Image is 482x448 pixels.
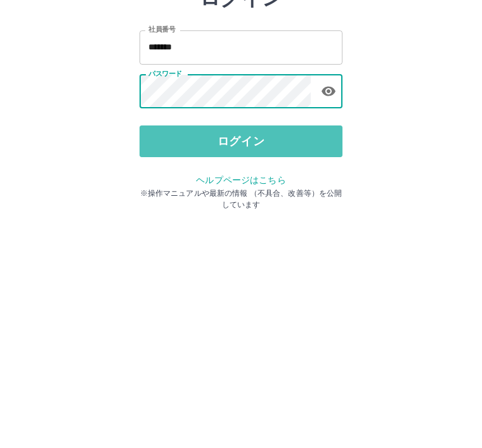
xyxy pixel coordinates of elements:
[140,281,342,304] p: ※操作マニュアルや最新の情報 （不具合、改善等）を公開しています
[140,219,342,251] button: ログイン
[200,80,283,104] h2: ログイン
[196,269,285,279] a: ヘルプページはこちら
[148,163,182,172] label: パスワード
[148,118,175,128] label: 社員番号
